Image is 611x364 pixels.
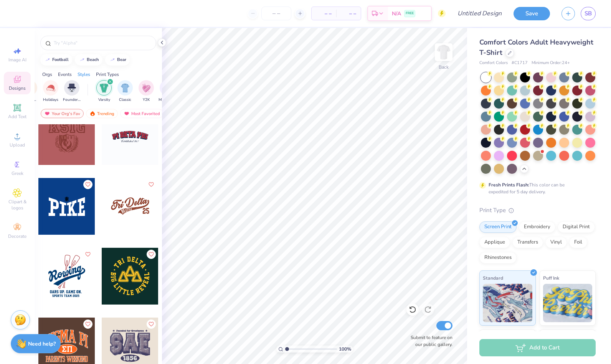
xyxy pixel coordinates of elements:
[96,80,112,103] button: filter button
[558,221,595,233] div: Digital Print
[581,7,596,20] a: SB
[406,11,414,16] span: FREE
[44,111,50,116] img: most_fav.gif
[10,142,25,148] span: Upload
[439,64,449,71] div: Back
[43,97,58,103] span: Holidays
[142,84,150,92] img: Y2K Image
[479,38,593,57] span: Comfort Colors Adult Heavyweight T-Shirt
[109,58,116,62] img: trend_line.gif
[58,71,72,78] div: Events
[41,109,84,118] div: Your Org's Fav
[86,109,118,118] div: Trending
[63,97,81,103] span: Founder’s Day
[42,71,52,78] div: Orgs
[159,80,176,103] div: filter for Minimalist
[569,237,587,248] div: Foil
[512,237,543,248] div: Transfers
[451,6,508,21] input: Untitled Design
[117,58,126,62] div: bear
[159,80,176,103] button: filter button
[96,71,119,78] div: Print Types
[63,80,81,103] button: filter button
[8,114,26,120] span: Add Text
[147,180,156,189] button: Like
[479,237,510,248] div: Applique
[12,170,23,176] span: Greek
[316,10,332,18] span: – –
[143,97,150,103] span: Y2K
[139,80,154,103] div: filter for Y2K
[543,284,593,322] img: Puff Ink
[532,60,570,66] span: Minimum Order: 24 +
[68,84,76,92] img: Founder’s Day Image
[79,58,85,62] img: trend_line.gif
[105,54,130,66] button: bear
[545,237,567,248] div: Vinyl
[46,84,55,92] img: Holidays Image
[100,84,109,92] img: Varsity Image
[147,250,156,259] button: Like
[78,71,90,78] div: Styles
[512,60,528,66] span: # C1717
[43,80,58,103] button: filter button
[43,80,58,103] div: filter for Holidays
[117,80,133,103] button: filter button
[9,85,26,91] span: Designs
[483,284,532,322] img: Standard
[436,44,451,60] img: Back
[147,320,156,329] button: Like
[28,340,56,348] strong: Need help?
[489,181,583,195] div: This color can be expedited for 5 day delivery.
[83,320,92,329] button: Like
[489,182,529,188] strong: Fresh Prints Flash:
[543,274,559,282] span: Puff Ink
[40,54,72,66] button: football
[341,10,356,18] span: – –
[261,7,291,20] input: – –
[117,80,133,103] div: filter for Classic
[159,97,176,103] span: Minimalist
[8,233,26,239] span: Decorate
[4,199,31,211] span: Clipart & logos
[339,346,351,352] span: 100 %
[83,180,92,189] button: Like
[483,274,503,282] span: Standard
[53,39,151,47] input: Try "Alpha"
[479,252,517,264] div: Rhinestones
[121,84,130,92] img: Classic Image
[120,109,163,118] div: Most Favorited
[124,111,130,116] img: most_fav.gif
[52,58,69,62] div: football
[98,97,110,103] span: Varsity
[392,10,401,18] span: N/A
[479,221,517,233] div: Screen Print
[585,9,592,18] span: SB
[119,97,131,103] span: Classic
[519,221,555,233] div: Embroidery
[96,80,112,103] div: filter for Varsity
[514,7,550,20] button: Save
[87,58,99,62] div: beach
[139,80,154,103] button: filter button
[63,80,81,103] div: filter for Founder’s Day
[479,60,508,66] span: Comfort Colors
[406,334,452,348] label: Submit to feature on our public gallery.
[8,57,26,63] span: Image AI
[479,206,596,215] div: Print Type
[45,58,51,62] img: trend_line.gif
[89,111,96,116] img: trending.gif
[83,250,92,259] button: Like
[75,54,102,66] button: beach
